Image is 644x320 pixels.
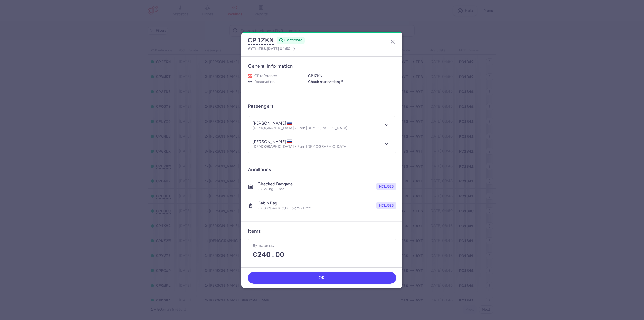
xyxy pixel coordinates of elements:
[254,80,275,84] span: Reservation
[267,46,290,51] span: [DATE] 04:50
[248,46,255,51] span: AYT
[248,239,396,263] div: Booking€240.00
[253,145,347,149] p: [DEMOGRAPHIC_DATA] • Born [DEMOGRAPHIC_DATA]
[253,126,347,130] p: [DEMOGRAPHIC_DATA] • Born [DEMOGRAPHIC_DATA]
[248,45,296,52] a: AYTtoTBS,[DATE] 04:50
[248,167,396,173] h3: Ancillaries
[258,181,293,187] h4: Checked baggage
[259,243,274,249] h4: Booking
[378,203,394,208] span: included
[253,251,284,259] span: €240.00
[248,36,274,44] button: CPJZKN
[308,80,343,84] a: Check reservation
[258,206,311,211] p: 2 × 3 kg, 40 × 30 × 15 cm • Free
[258,200,311,206] h4: Cabin bag
[248,63,396,69] h3: General information
[253,121,292,126] h4: [PERSON_NAME]
[319,275,326,280] span: OK!
[308,74,323,78] button: CPJZKN
[253,139,292,145] h4: [PERSON_NAME]
[253,267,275,273] h5: Booking date
[248,103,274,109] h3: Passengers
[258,187,293,192] p: 2 × 20 kg • Free
[248,45,290,52] span: to ,
[254,74,277,78] span: CP reference
[248,228,261,234] h3: Items
[259,46,266,51] span: TBS
[378,184,394,189] span: included
[248,74,252,78] figure: 1L airline logo
[284,38,302,43] span: CONFIRMED
[248,272,396,284] button: OK!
